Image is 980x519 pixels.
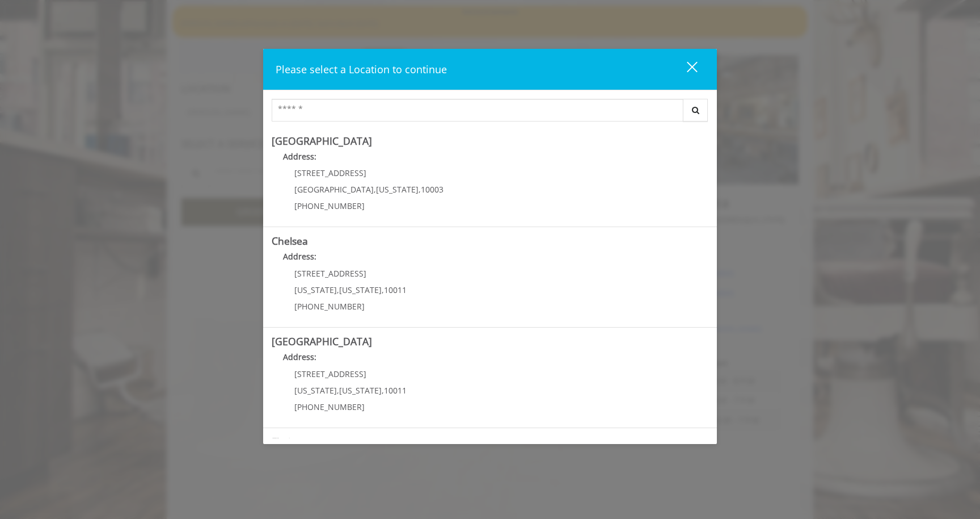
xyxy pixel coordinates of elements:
[272,134,372,148] b: [GEOGRAPHIC_DATA]
[376,184,419,195] span: [US_STATE]
[272,234,308,248] b: Chelsea
[283,351,316,362] b: Address:
[384,385,407,396] span: 10011
[294,284,337,295] span: [US_STATE]
[294,200,365,211] span: [PHONE_NUMBER]
[294,401,365,412] span: [PHONE_NUMBER]
[421,184,443,195] span: 10003
[294,369,366,379] span: [STREET_ADDRESS]
[294,268,366,279] span: [STREET_ADDRESS]
[283,151,316,162] b: Address:
[382,284,384,295] span: ,
[666,57,704,81] button: close dialog
[339,284,382,295] span: [US_STATE]
[689,106,702,114] i: Search button
[294,301,365,312] span: [PHONE_NUMBER]
[272,99,683,122] input: Search Center
[339,385,382,396] span: [US_STATE]
[294,385,337,396] span: [US_STATE]
[283,251,316,262] b: Address:
[674,61,696,78] div: close dialog
[294,168,366,178] span: [STREET_ADDRESS]
[384,284,407,295] span: 10011
[272,99,708,127] div: Center Select
[337,284,339,295] span: ,
[294,184,374,195] span: [GEOGRAPHIC_DATA]
[272,435,307,449] b: Flatiron
[419,184,421,195] span: ,
[276,62,447,76] span: Please select a Location to continue
[337,385,339,396] span: ,
[382,385,384,396] span: ,
[272,334,372,348] b: [GEOGRAPHIC_DATA]
[374,184,376,195] span: ,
